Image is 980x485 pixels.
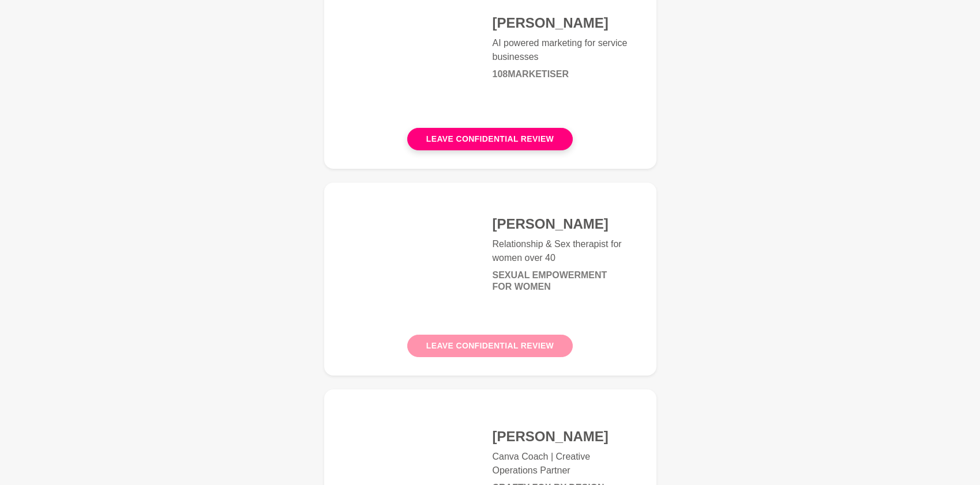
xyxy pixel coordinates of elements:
[407,335,573,357] button: Leave confidential review
[493,69,629,80] h6: 108Marketiser
[493,215,629,233] h4: [PERSON_NAME]
[324,183,656,376] a: [PERSON_NAME]Relationship & Sex therapist for women over 40Sexual Empowerment for WomenLeave conf...
[493,450,629,478] p: Canva Coach | Creative Operations Partner
[493,237,629,265] p: Relationship & Sex therapist for women over 40
[407,128,573,150] button: Leave confidential review
[493,428,629,445] h4: [PERSON_NAME]
[493,36,629,64] p: AI powered marketing for service businesses
[493,270,629,293] h6: Sexual Empowerment for Women
[493,14,629,32] h4: [PERSON_NAME]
